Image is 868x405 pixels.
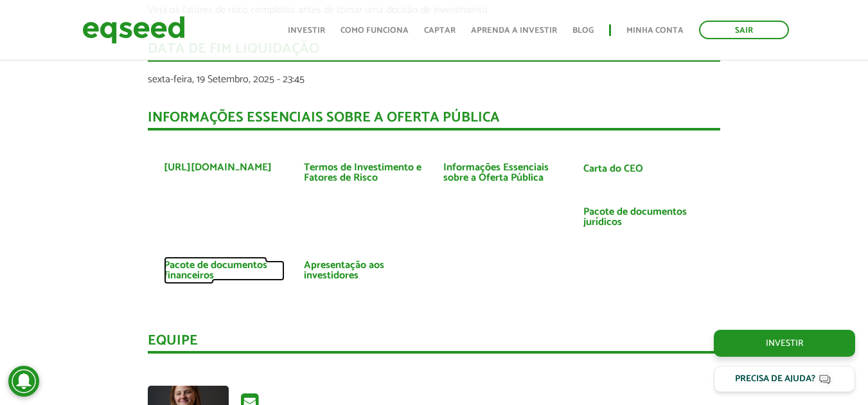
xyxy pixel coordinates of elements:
div: INFORMAÇÕES ESSENCIAIS SOBRE A OFERTA PÚBLICA [148,111,720,130]
a: Apresentação aos investidores [304,260,425,281]
a: Informações Essenciais sobre a Oferta Pública [443,163,564,183]
a: Pacote de documentos jurídicos [583,207,704,228]
a: Investir [714,330,855,357]
span: sexta-feira, 19 Setembro, 2025 - 23:45 [148,71,305,88]
div: Equipe [148,334,720,354]
a: Investir [288,26,325,35]
a: Pacote de documentos financeiros [164,260,285,281]
a: Sair [699,21,789,39]
a: Termos de Investimento e Fatores de Risco [304,163,425,183]
a: Carta do CEO [583,164,643,174]
a: Blog [572,26,594,35]
a: Como funciona [341,26,409,35]
a: [URL][DOMAIN_NAME] [164,163,272,173]
a: Captar [424,26,456,35]
a: Minha conta [626,26,684,35]
a: Aprenda a investir [471,26,557,35]
img: EqSeed [82,13,185,47]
